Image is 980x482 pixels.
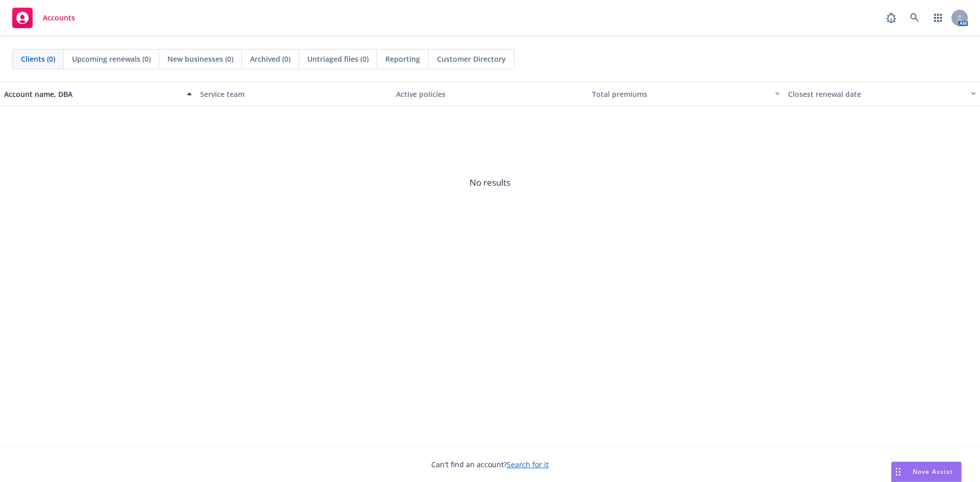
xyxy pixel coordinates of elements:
button: Service team [196,82,392,106]
button: Active policies [392,82,588,106]
button: Nova Assist [891,462,962,482]
span: Clients (0) [21,54,55,64]
button: Closest renewal date [784,82,980,106]
a: Search for it [507,460,549,469]
span: Nova Assist [913,467,953,476]
span: Accounts [43,14,75,22]
div: Drag to move [892,462,904,481]
div: Account name, DBA [4,89,181,99]
a: Search [904,8,925,28]
div: Service team [200,89,388,99]
div: Active policies [396,89,584,99]
span: New businesses (0) [167,54,233,64]
div: Total premiums [592,89,769,99]
a: Accounts [8,4,79,32]
a: Report a Bug [881,8,901,28]
button: Total premiums [588,82,784,106]
span: Untriaged files (0) [307,54,369,64]
div: Closest renewal date [788,89,965,99]
span: Reporting [385,54,420,64]
span: Can't find an account? [431,459,549,470]
span: Upcoming renewals (0) [72,54,151,64]
span: Archived (0) [250,54,290,64]
span: Customer Directory [437,54,506,64]
a: Switch app [928,8,948,28]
